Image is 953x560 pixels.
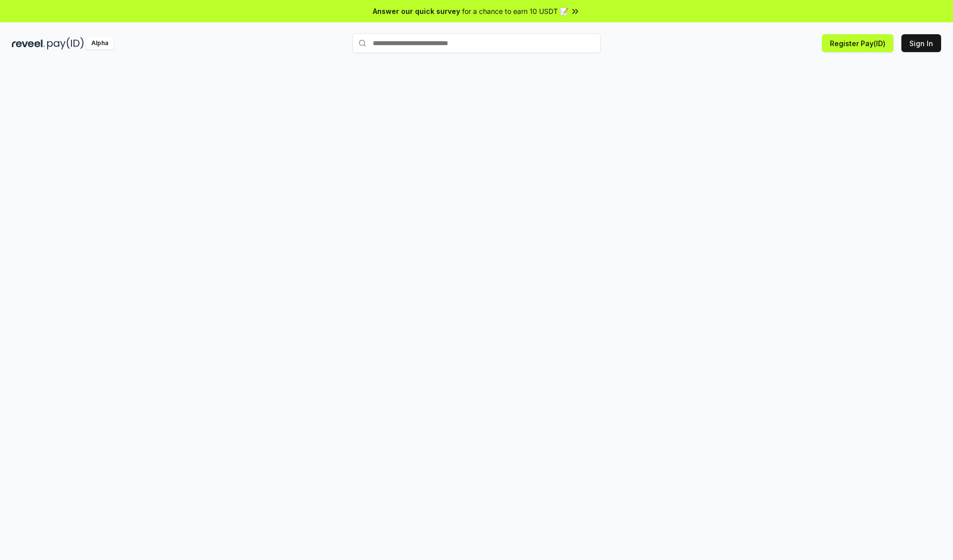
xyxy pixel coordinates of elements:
img: reveel_dark [12,37,45,50]
div: Alpha [86,37,114,50]
img: pay_id [47,37,84,50]
span: for a chance to earn 10 USDT 📝 [462,6,568,16]
span: Answer our quick survey [373,6,460,16]
button: Sign In [901,34,941,52]
button: Register Pay(ID) [822,34,893,52]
